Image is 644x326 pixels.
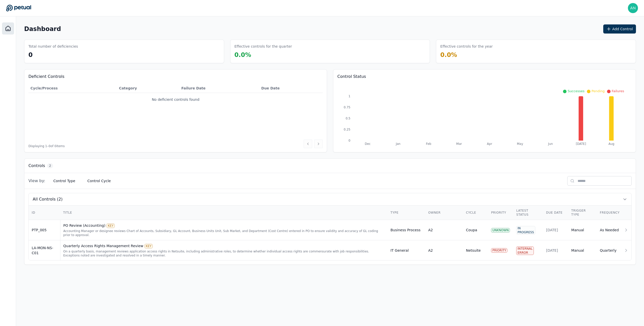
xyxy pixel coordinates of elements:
span: Successes [568,89,584,93]
th: Category [117,84,179,93]
img: andrew+doordash@petual.ai [628,3,638,13]
span: View by: [28,178,45,184]
tspan: Apr [487,142,492,146]
tspan: 0.75 [344,106,350,109]
span: Failures [612,89,624,93]
h3: Controls [28,163,45,169]
th: Type [387,206,425,220]
div: A2 [428,227,433,233]
a: Dashboard [2,22,14,35]
button: Control Cycle [83,176,115,185]
h3: Effective controls for the quarter [234,44,292,49]
tspan: [DATE] [576,142,586,146]
td: PTP_005 [29,220,60,240]
td: Manual [568,240,597,261]
a: Go to Dashboard [6,5,31,12]
th: Cycle/Process [28,84,117,93]
tspan: 0.25 [344,128,350,131]
td: No deficient controls found [28,93,323,106]
div: Netsuite [466,248,481,253]
td: Manual [568,220,597,240]
span: Pending [591,89,605,93]
td: As Needed [597,220,623,240]
span: 2 [47,163,53,168]
div: Accounting Manager or designee reviews Chart of Accounts, Subsidiary, GL Account, Business Units ... [63,229,385,237]
div: In Progress [516,226,535,235]
tspan: Jan [395,142,400,146]
td: LA-MON-NS-C01 [29,240,60,261]
div: [DATE] [546,227,565,233]
tspan: 0.5 [346,117,350,120]
div: KEY [106,223,115,228]
th: Due Date [543,206,568,220]
h1: Dashboard [24,25,61,33]
div: Quarterly Access Rights Management Review [63,243,385,248]
h3: Effective controls for the year [440,44,493,49]
div: Coupa [466,227,477,233]
span: 0.0 % [440,51,457,58]
th: Due Date [259,84,323,93]
th: Title [60,206,387,220]
span: Displaying 1– 0 of 0 items [28,144,65,148]
tspan: Jun [548,142,553,146]
h3: Deficient Controls [28,74,323,80]
th: Trigger Type [568,206,597,220]
div: A2 [428,248,433,253]
tspan: Aug [609,142,614,146]
div: PO Review (Accounting) [63,223,385,228]
th: Frequency [597,206,623,220]
h3: Total number of deficiencies [28,44,78,49]
button: Control Type [49,176,79,185]
span: All Controls (2) [33,196,63,202]
tspan: Feb [426,142,431,146]
div: Internal Error [516,246,534,255]
tspan: May [517,142,523,146]
span: 0 [28,51,33,58]
th: Priority [488,206,513,220]
th: Latest Status [513,206,543,220]
div: KEY [144,244,153,248]
button: Add Control [603,24,636,34]
th: Cycle [463,206,488,220]
tspan: 1 [348,94,350,98]
div: [DATE] [546,248,565,253]
tspan: Dec [365,142,371,146]
span: 0.0 % [234,51,251,58]
div: UNKNOWN [491,228,510,233]
div: PRIORITY [491,248,507,253]
tspan: Mar [456,142,462,146]
td: Quarterly [597,240,623,261]
button: All Controls (2) [29,193,631,205]
div: On a quarterly basis, management reviews application access rights in Netsuite, including adminis... [63,249,385,257]
th: Owner [425,206,463,220]
td: IT General [387,240,425,261]
td: Business Process [387,220,425,240]
tspan: 0 [348,139,350,142]
h3: Control Status [337,74,632,80]
th: Failure Date [179,84,259,93]
th: ID [29,206,60,220]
